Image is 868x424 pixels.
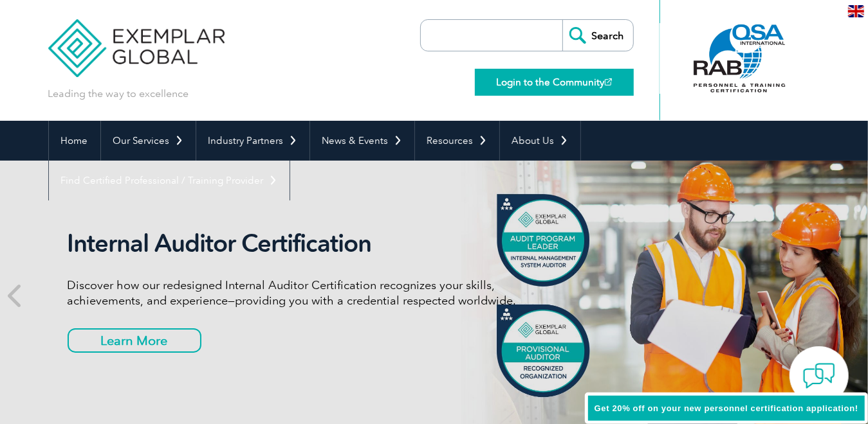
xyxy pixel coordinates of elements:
[595,403,858,413] span: Get 20% off on your new personnel certification application!
[415,121,499,161] a: Resources
[475,69,634,96] a: Login to the Community
[48,87,189,101] p: Leading the way to excellence
[68,278,550,308] p: Discover how our redesigned Internal Auditor Certification recognizes your skills, achievements, ...
[68,229,550,258] h2: Internal Auditor Certification
[803,360,835,392] img: contact-chat.png
[605,78,612,85] img: open_square.png
[310,121,414,161] a: News & Events
[562,20,633,51] input: Search
[68,328,201,353] a: Learn More
[500,121,580,161] a: About Us
[49,121,100,161] a: Home
[49,161,290,200] a: Find Certified Professional / Training Provider
[848,5,864,17] img: en
[101,121,196,161] a: Our Services
[196,121,309,161] a: Industry Partners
